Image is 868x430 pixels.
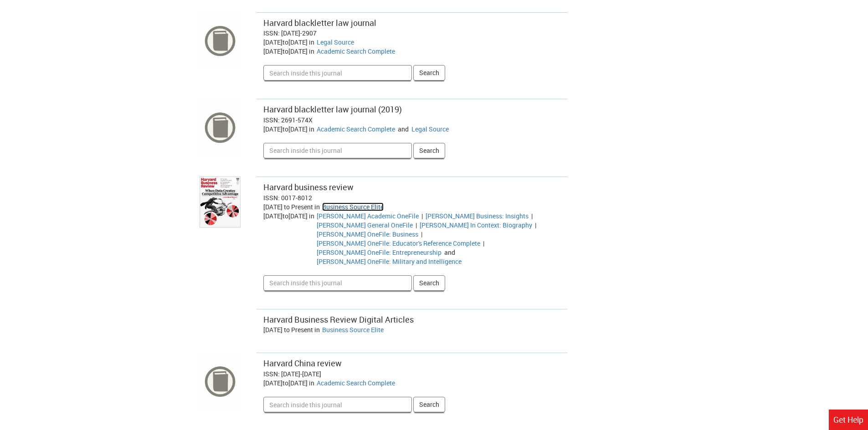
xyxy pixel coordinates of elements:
[263,29,561,38] div: ISSN: [DATE]-2907
[414,221,418,229] span: |
[829,410,868,430] a: Get Help
[420,230,424,238] span: |
[309,212,314,220] span: in
[263,369,561,379] div: ISSN: [DATE]-[DATE]
[284,202,313,211] span: to Present
[282,38,288,46] span: to
[317,221,413,229] a: Go to Gale General OneFile
[263,104,561,116] div: Harvard blackletter law journal (2019)
[263,8,264,9] label: Search inside this journal
[263,17,561,29] div: Harvard blackletter law journal
[413,275,445,291] button: Search
[317,379,395,387] a: Go to Academic Search Complete
[482,239,486,248] span: |
[309,379,314,387] span: in
[317,248,442,257] a: Go to Gale OneFile: Entrepreneurship
[263,397,412,412] input: Search inside this journal
[309,47,314,56] span: in
[200,99,241,156] img: cover image for: Harvard blackletter law journal (2019)
[263,212,317,266] div: [DATE] [DATE]
[322,325,384,334] a: Go to Business Source Elite
[322,202,384,211] a: Go to Business Source Elite
[443,248,457,257] span: and
[413,143,445,158] button: Search
[534,221,538,229] span: |
[314,325,320,334] span: in
[284,325,313,334] span: to Present
[200,353,241,410] img: cover image for: Harvard China review
[396,125,410,133] span: and
[317,230,418,238] a: Go to Gale OneFile: Business
[309,38,314,46] span: in
[263,116,561,125] div: ISSN: 2691-574X
[263,202,322,212] div: [DATE]
[426,212,529,220] a: Go to Gale Business: Insights
[317,47,395,56] a: Go to Academic Search Complete
[317,212,419,220] a: Go to Gale Academic OneFile
[263,125,317,134] div: [DATE] [DATE]
[282,212,288,220] span: to
[317,38,354,46] a: Go to Legal Source
[263,172,264,173] label: Search inside this journal
[263,379,317,388] div: [DATE] [DATE]
[263,38,317,47] div: [DATE] [DATE]
[530,212,534,220] span: |
[413,397,445,412] button: Search
[282,125,288,133] span: to
[317,125,395,133] a: Go to Academic Search Complete
[263,65,412,81] input: Search inside this journal
[200,177,241,228] img: cover image for: Harvard business review
[200,12,241,70] img: cover image for: Harvard blackletter law journal
[263,193,561,202] div: ISSN: 0017-8012
[317,239,480,248] a: Go to Gale OneFile: Educator's Reference Complete
[263,314,561,326] div: Harvard Business Review Digital Articles
[263,182,561,193] div: Harvard business review
[413,65,445,81] button: Search
[263,143,412,158] input: Search inside this journal
[314,202,320,211] span: in
[263,358,561,369] div: Harvard China review
[420,221,532,229] a: Go to Gale In Context: Biography
[411,125,449,133] a: Go to Legal Source
[309,125,314,133] span: in
[263,47,317,56] div: [DATE] [DATE]
[317,257,462,266] a: Go to Gale OneFile: Military and Intelligence
[282,47,288,56] span: to
[263,325,322,334] div: [DATE]
[420,212,424,220] span: |
[263,275,412,291] input: Search inside this journal
[282,379,288,387] span: to
[263,95,264,95] label: Search inside this journal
